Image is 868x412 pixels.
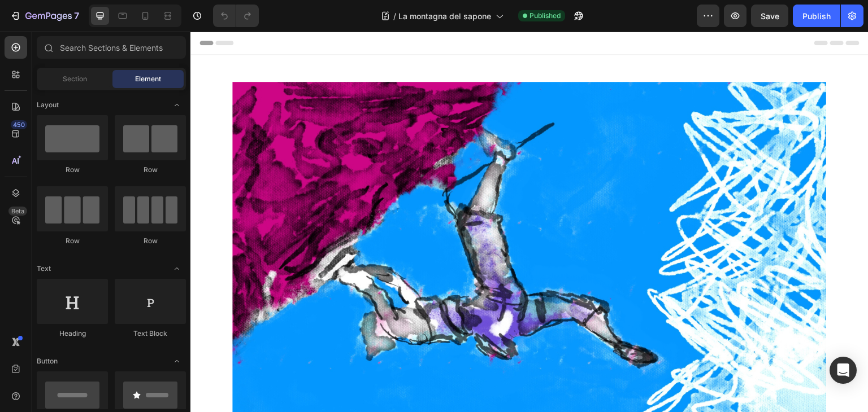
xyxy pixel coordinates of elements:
span: Section [63,74,87,84]
span: Element [135,74,161,84]
div: Open Intercom Messenger [830,357,857,384]
button: Publish [793,5,840,27]
div: Row [37,236,108,246]
span: Text [37,264,51,274]
span: Toggle open [168,352,186,370]
div: Undo/Redo [213,5,259,27]
span: Published [530,11,561,21]
div: Row [115,236,186,246]
button: 7 [5,5,84,27]
span: / [393,10,396,22]
span: Toggle open [168,96,186,114]
div: Text Block [115,328,186,339]
span: Button [37,356,58,366]
div: Row [115,165,186,175]
iframe: Design area [190,32,868,412]
div: Beta [8,207,27,216]
div: Heading [37,328,108,339]
div: Row [37,165,108,175]
span: La montagna del sapone [398,10,491,22]
input: Search Sections & Elements [37,36,186,59]
p: 7 [74,9,79,23]
span: Toggle open [168,260,186,278]
button: Save [751,5,788,27]
div: Publish [802,10,831,22]
span: Save [761,11,779,21]
span: Layout [37,100,59,110]
div: 450 [11,120,27,129]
